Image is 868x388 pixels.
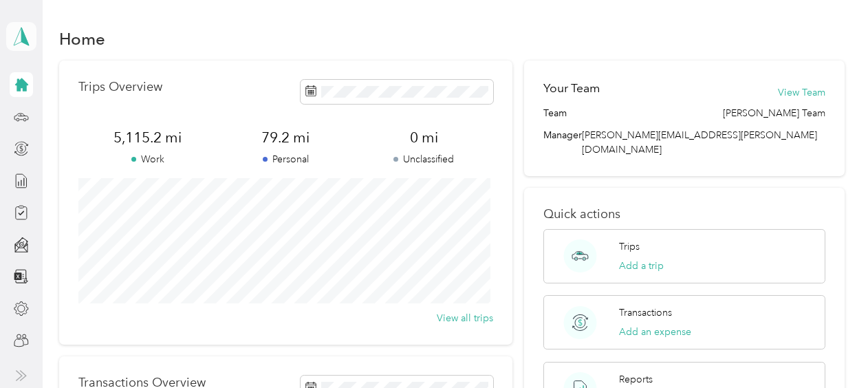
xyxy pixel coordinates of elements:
p: Transactions [619,305,672,320]
span: [PERSON_NAME][EMAIL_ADDRESS][PERSON_NAME][DOMAIN_NAME] [582,129,817,155]
button: Add an expense [619,325,691,339]
span: Manager [543,128,582,157]
span: 0 mi [355,128,493,147]
p: Work [78,152,217,166]
p: Unclassified [355,152,493,166]
p: Personal [217,152,355,166]
span: Team [543,106,567,120]
p: Trips Overview [78,80,162,94]
button: View all trips [437,311,493,325]
p: Quick actions [543,207,825,222]
p: Trips [619,239,640,254]
iframe: Everlance-gr Chat Button Frame [791,311,868,388]
span: 79.2 mi [217,128,355,147]
h2: Your Team [543,80,600,97]
span: 5,115.2 mi [78,128,217,147]
h1: Home [59,32,105,46]
span: [PERSON_NAME] Team [723,106,825,120]
button: Add a trip [619,259,664,273]
button: View Team [778,85,825,100]
p: Reports [619,372,653,387]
